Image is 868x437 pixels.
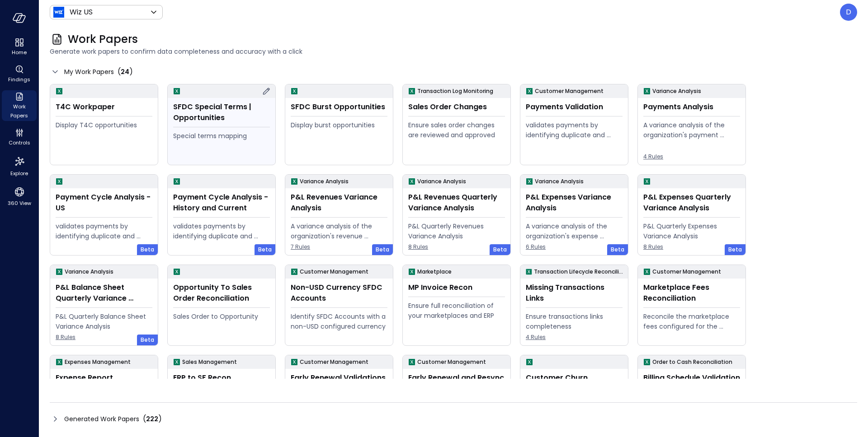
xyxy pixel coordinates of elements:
[173,131,270,141] div: Special terms mapping
[652,87,701,96] p: Variance Analysis
[173,192,270,214] div: Payment Cycle Analysis - History and Current
[526,242,623,251] span: 6 Rules
[408,301,505,321] div: Ensure full reconciliation of your marketplaces and ERP
[417,358,486,367] p: Customer Management
[64,67,114,77] span: My Work Papers
[643,102,740,112] div: Payments Analysis
[291,282,387,304] div: Non-USD Currency SFDC Accounts
[291,311,387,331] div: Identify SFDC Accounts with a non-USD configured currency
[526,192,623,214] div: P&L Expenses Variance Analysis
[141,335,154,344] span: Beta
[408,282,505,293] div: MP Invoice Recon
[56,311,152,331] div: P&L Quarterly Balance Sheet Variance Analysis
[611,245,624,254] span: Beta
[56,221,152,241] div: validates payments by identifying duplicate and erroneous entries.
[173,311,270,321] div: Sales Order to Opportunity
[643,311,740,331] div: Reconcile the marketplace fees configured for the Opportunity to the actual fees being paid
[118,66,133,77] div: ( )
[8,199,31,208] span: 360 View
[56,192,152,214] div: Payment Cycle Analysis - US
[408,372,505,394] div: Early Renewal and Resync Credit Memos
[643,152,740,161] span: 4 Rules
[291,120,387,130] div: Display burst opportunities
[526,311,623,331] div: Ensure transactions links completeness
[643,372,740,383] div: Billing Schedule Validation
[846,7,851,18] p: D
[291,221,387,241] div: A variance analysis of the organization's revenue accounts
[53,7,64,18] img: Icon
[56,102,152,112] div: T4C Workpaper
[291,242,387,251] span: 7 Rules
[173,221,270,241] div: validates payments by identifying duplicate and erroneous entries.
[2,90,37,121] div: Work Papers
[65,267,113,276] p: Variance Analysis
[173,372,270,383] div: ERP to SF Recon
[643,282,740,304] div: Marketplace Fees Reconciliation
[417,177,466,186] p: Variance Analysis
[300,358,368,367] p: Customer Management
[291,192,387,214] div: P&L Revenues Variance Analysis
[50,46,857,56] span: Generate work papers to confirm data completeness and accuracy with a click
[9,138,30,147] span: Controls
[408,242,505,251] span: 8 Rules
[643,242,740,251] span: 8 Rules
[526,120,623,140] div: validates payments by identifying duplicate and erroneous entries.
[65,358,131,367] p: Expenses Management
[56,282,152,304] div: P&L Balance Sheet Quarterly Variance Analysis
[10,169,28,178] span: Explore
[291,372,387,383] div: Early Renewal Validations
[121,67,129,76] span: 24
[5,102,33,120] span: Work Papers
[2,63,37,85] div: Findings
[526,221,623,241] div: A variance analysis of the organization's expense accounts
[840,4,857,21] div: Dudu
[643,192,740,214] div: P&L Expenses Quarterly Variance Analysis
[291,102,387,112] div: SFDC Burst Opportunities
[526,282,623,304] div: Missing Transactions Links
[408,120,505,140] div: Ensure sales order changes are reviewed and approved
[408,102,505,112] div: Sales Order Changes
[652,267,721,276] p: Customer Management
[2,36,37,58] div: Home
[141,245,154,254] span: Beta
[417,87,493,96] p: Transaction Log Monitoring
[643,120,740,140] div: A variance analysis of the organization's payment transactions
[56,372,152,394] div: Expense Report Validation
[534,267,624,276] p: Transaction Lifecycle Reconciliation
[652,358,732,367] p: Order to Cash Reconciliation
[64,414,139,424] span: Generated Work Papers
[143,414,162,424] div: ( )
[2,153,37,179] div: Explore
[146,414,158,423] span: 222
[56,120,152,130] div: Display T4C opportunities
[8,75,30,84] span: Findings
[408,192,505,214] div: P&L Revenues Quarterly Variance Analysis
[728,245,742,254] span: Beta
[643,221,740,241] div: P&L Quarterly Expenses Variance Analysis
[68,32,138,46] span: Work Papers
[70,7,93,18] p: Wiz US
[258,245,272,254] span: Beta
[535,87,604,96] p: Customer Management
[526,102,623,112] div: Payments Validation
[56,333,152,342] span: 8 Rules
[417,267,452,276] p: Marketplace
[2,184,37,209] div: 360 View
[535,177,584,186] p: Variance Analysis
[408,221,505,241] div: P&L Quarterly Revenues Variance Analysis
[2,126,37,148] div: Controls
[182,358,237,367] p: Sales Management
[376,245,389,254] span: Beta
[12,48,27,57] span: Home
[526,333,623,342] span: 4 Rules
[173,102,270,123] div: SFDC Special Terms | Opportunities
[526,372,623,383] div: Customer Churn
[173,282,270,304] div: Opportunity To Sales Order Reconciliation
[493,245,507,254] span: Beta
[300,267,368,276] p: Customer Management
[300,177,349,186] p: Variance Analysis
